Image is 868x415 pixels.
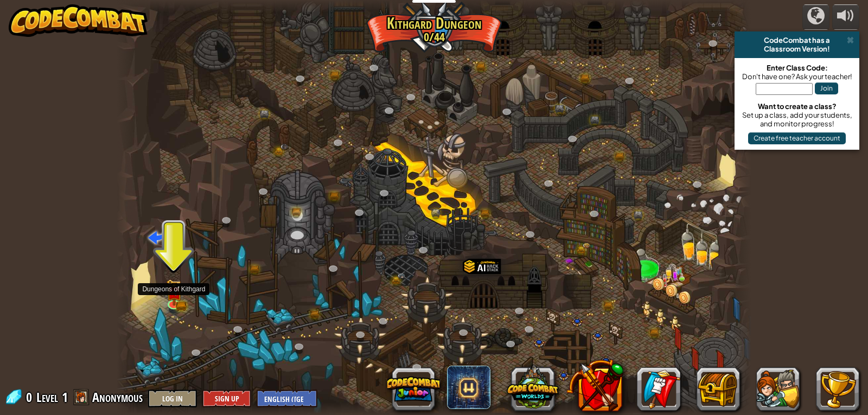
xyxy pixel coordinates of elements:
div: Classroom Version! [739,44,855,53]
img: portrait.png [280,144,288,150]
span: 0 [26,388,35,406]
span: Level [36,388,58,406]
button: Sign Up [202,390,251,407]
div: Enter Class Code: [740,63,854,72]
button: Log In [148,390,197,407]
div: Set up a class, add your students, and monitor progress! [740,111,854,128]
img: CodeCombat - Learn how to code by playing a game [9,4,148,37]
img: portrait.png [398,273,405,279]
div: CodeCombat has a [739,36,855,44]
img: bronze-chest.png [176,302,187,310]
button: Create free teacher account [748,132,846,144]
img: portrait.png [169,289,178,296]
div: Want to create a class? [740,102,854,111]
img: level-banner-unlock.png [166,279,182,305]
button: Campaigns [802,4,829,30]
button: Adjust volume [832,4,859,30]
span: 1 [62,388,68,406]
div: Don't have one? Ask your teacher! [740,72,854,81]
button: Join [815,82,838,94]
span: Anonymous [92,388,143,406]
img: portrait.png [582,242,590,248]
